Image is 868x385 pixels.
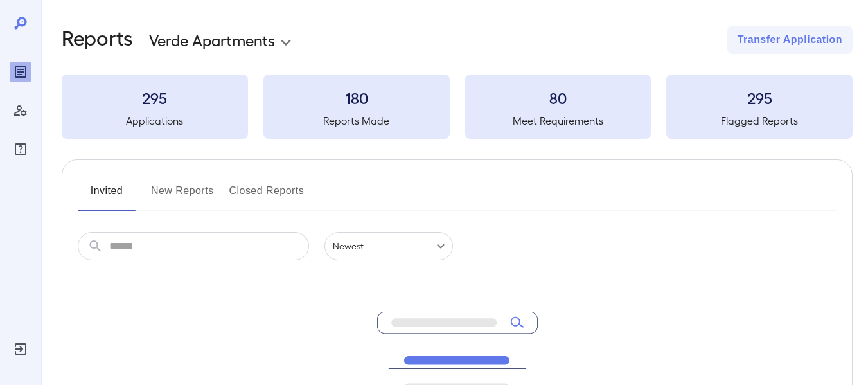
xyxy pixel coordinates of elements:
[10,339,31,359] div: Log Out
[78,181,136,211] button: Invited
[263,113,450,129] h5: Reports Made
[465,113,651,129] h5: Meet Requirements
[151,181,214,211] button: New Reports
[62,87,248,108] h3: 295
[229,181,305,211] button: Closed Reports
[10,139,31,159] div: FAQ
[149,30,275,50] p: Verde Apartments
[727,26,853,54] button: Transfer Application
[324,232,453,260] div: Newest
[62,113,248,129] h5: Applications
[465,87,651,108] h3: 80
[666,113,853,129] h5: Flagged Reports
[62,26,133,54] h2: Reports
[62,75,853,139] summary: 295Applications180Reports Made80Meet Requirements295Flagged Reports
[666,87,853,108] h3: 295
[263,87,450,108] h3: 180
[10,62,31,82] div: Reports
[10,100,31,121] div: Manage Users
